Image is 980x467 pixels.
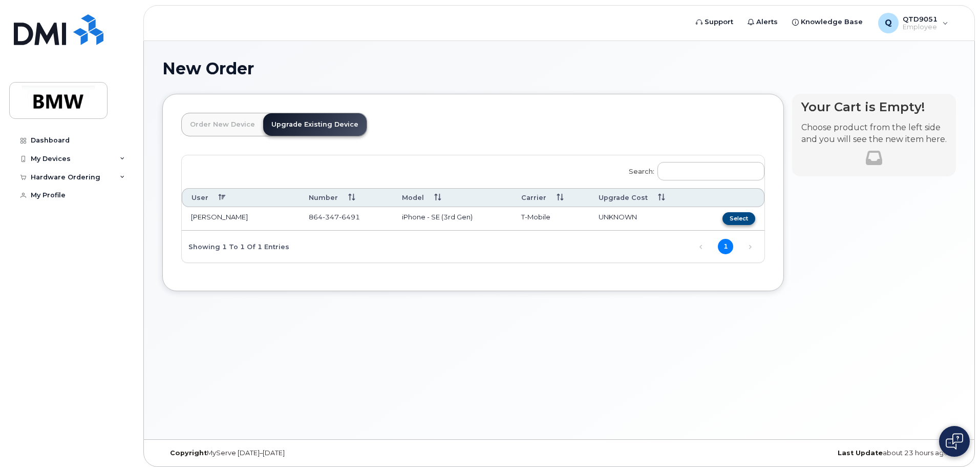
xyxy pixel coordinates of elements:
input: Search: [657,162,764,180]
div: MyServe [DATE]–[DATE] [162,449,427,457]
th: Number: activate to sort column ascending [300,188,393,207]
a: Order New Device [182,113,263,136]
th: User: activate to sort column descending [182,188,300,207]
a: Upgrade Existing Device [263,113,367,136]
span: 6491 [339,213,360,221]
span: 864 [309,213,360,221]
th: Carrier: activate to sort column ascending [512,188,589,207]
img: Open chat [946,433,963,450]
strong: Copyright [170,449,207,457]
span: 347 [323,213,339,221]
th: Upgrade Cost: activate to sort column ascending [589,188,697,207]
strong: Last Update [838,449,883,457]
a: Previous [693,239,709,255]
label: Search: [622,155,764,184]
button: Select [722,212,755,225]
span: UNKNOWN [599,213,637,221]
div: Showing 1 to 1 of 1 entries [182,237,289,255]
p: Choose product from the left side and you will see the new item here. [801,122,947,146]
a: 1 [718,239,733,254]
h4: Your Cart is Empty! [801,100,947,114]
th: Model: activate to sort column ascending [393,188,512,207]
td: T-Mobile [512,207,589,231]
a: Next [742,239,758,255]
td: [PERSON_NAME] [182,207,300,231]
h1: New Order [162,59,956,77]
div: about 23 hours ago [691,449,956,457]
td: iPhone - SE (3rd Gen) [393,207,512,231]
